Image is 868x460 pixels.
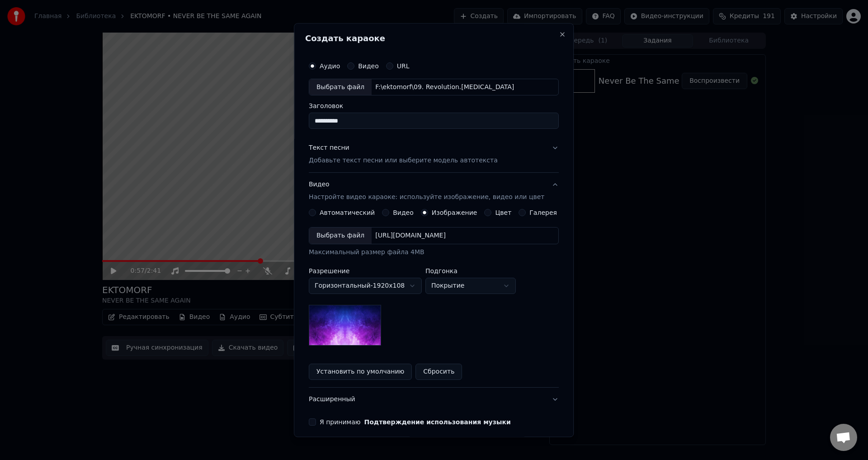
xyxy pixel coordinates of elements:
[309,193,544,202] p: Настройте видео караоке: используйте изображение, видео или цвет
[309,156,498,166] p: Добавьте текст песни или выберите модель автотекста
[393,210,414,216] label: Видео
[309,228,372,244] div: Выбрать файл
[305,34,562,43] h2: Создать караоке
[309,79,372,95] div: Выбрать файл
[320,210,375,216] label: Автоматический
[416,364,462,380] button: Сбросить
[309,180,544,202] div: Видео
[309,209,559,388] div: ВидеоНастройте видео караоке: используйте изображение, видео или цвет
[372,83,518,92] div: F:\ektomorf\09. Revolution.[MEDICAL_DATA]
[309,248,559,257] div: Максимальный размер файла 4MB
[320,63,340,69] label: Аудио
[372,232,449,241] div: [URL][DOMAIN_NAME]
[309,144,349,153] div: Текст песни
[530,210,557,216] label: Галерея
[309,173,559,209] button: ВидеоНастройте видео караоке: используйте изображение, видео или цвет
[309,268,422,275] label: Разрешение
[425,268,516,275] label: Подгонка
[309,103,559,109] label: Заголовок
[309,388,559,412] button: Расширенный
[432,210,477,216] label: Изображение
[364,419,511,426] button: Я принимаю
[309,137,559,173] button: Текст песниДобавьте текст песни или выберите модель автотекста
[309,364,412,380] button: Установить по умолчанию
[320,419,511,426] label: Я принимаю
[397,63,410,69] label: URL
[495,210,512,216] label: Цвет
[358,63,379,69] label: Видео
